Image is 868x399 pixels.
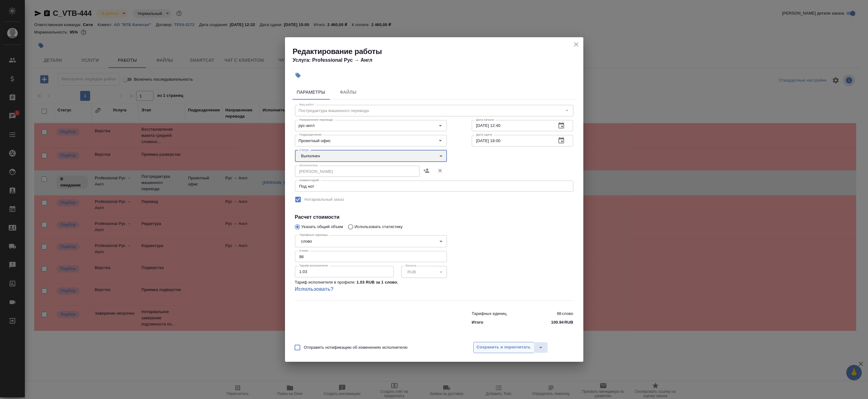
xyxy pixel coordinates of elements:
[472,311,507,317] p: Тарифных единиц
[356,279,398,285] p: 1.03 RUB за 1 слово .
[304,344,408,351] span: Отправить нотификацию об изменениях исполнителю
[436,121,445,130] button: Open
[401,266,447,278] div: RUB
[295,150,447,162] div: Выполнен
[299,153,322,159] button: Выполнен
[299,184,569,189] textarea: Под нот
[295,285,447,293] a: Использовать?
[295,213,573,221] h4: Расчет стоимости
[564,319,573,325] p: RUB
[406,269,418,275] button: RUB
[295,235,447,247] div: слово
[333,88,363,96] span: Файлы
[293,47,583,56] h2: Редактирование работы
[295,279,356,285] p: Тариф исполнителя в профиле:
[562,311,573,317] p: слово
[299,239,314,244] button: слово
[420,163,433,178] button: Назначить
[296,88,326,96] span: Параметры
[291,69,305,82] button: Добавить тэг
[436,136,445,145] button: Open
[472,319,483,325] p: Итого
[473,342,534,353] button: Сохранить и пересчитать
[572,40,581,49] button: close
[293,56,583,64] h4: Услуга: Professional Рус → Англ
[473,342,548,353] div: split button
[305,196,344,203] span: Нотариальный заказ
[433,163,447,178] button: Удалить
[477,344,531,351] span: Сохранить и пересчитать
[557,311,562,317] p: 98
[551,319,564,325] p: 100.94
